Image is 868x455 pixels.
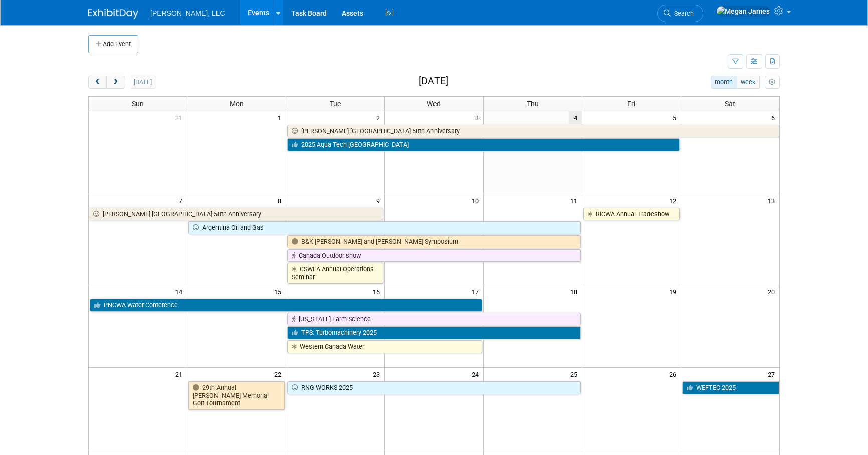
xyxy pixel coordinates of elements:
span: 14 [174,285,187,298]
span: 21 [174,368,187,380]
span: 22 [273,368,286,380]
button: week [737,76,760,89]
span: Thu [527,100,539,108]
h2: [DATE] [419,76,448,87]
button: Add Event [88,35,138,53]
a: [US_STATE] Farm Science [287,313,581,326]
button: myCustomButton [765,76,780,89]
span: 3 [474,111,483,124]
span: 25 [569,368,582,380]
span: 8 [277,194,286,207]
span: Wed [427,100,441,108]
span: 31 [174,111,187,124]
span: 1 [277,111,286,124]
span: Tue [330,100,341,108]
span: 24 [471,368,483,380]
span: Sat [725,100,735,108]
span: Fri [627,100,635,108]
span: 7 [178,194,187,207]
img: ExhibitDay [88,9,138,19]
span: 17 [471,285,483,298]
a: TPS: Turbomachinery 2025 [287,326,581,339]
span: 27 [767,368,779,380]
span: 2 [375,111,384,124]
a: Argentina Oil and Gas [188,221,580,234]
span: Search [671,10,694,17]
span: 9 [375,194,384,207]
a: Search [657,5,703,22]
button: [DATE] [130,76,156,89]
button: next [106,76,125,89]
a: RICWA Annual Tradeshow [583,208,680,221]
span: 18 [569,285,582,298]
a: Canada Outdoor show [287,249,581,262]
a: 2025 Aqua Tech [GEOGRAPHIC_DATA] [287,138,679,151]
a: 29th Annual [PERSON_NAME] Memorial Golf Tournament [188,381,285,410]
span: Sun [132,100,144,108]
span: 5 [672,111,681,124]
span: 23 [372,368,384,380]
a: [PERSON_NAME] [GEOGRAPHIC_DATA] 50th Anniversary [287,125,779,138]
a: B&K [PERSON_NAME] and [PERSON_NAME] Symposium [287,235,581,248]
img: Megan James [716,6,770,17]
span: 13 [767,194,779,207]
span: [PERSON_NAME], LLC [150,9,225,17]
a: WEFTEC 2025 [682,381,779,394]
button: prev [88,76,107,89]
a: CSWEA Annual Operations Seminar [287,263,383,283]
span: 4 [569,111,582,124]
span: 16 [372,285,384,298]
button: month [711,76,737,89]
span: 19 [668,285,681,298]
span: Mon [230,100,244,108]
i: Personalize Calendar [769,79,775,86]
span: 10 [471,194,483,207]
span: 6 [770,111,779,124]
a: [PERSON_NAME] [GEOGRAPHIC_DATA] 50th Anniversary [89,208,383,221]
span: 12 [668,194,681,207]
a: PNCWA Water Conference [90,299,482,312]
span: 26 [668,368,681,380]
span: 20 [767,285,779,298]
span: 11 [569,194,582,207]
a: RNG WORKS 2025 [287,381,581,394]
span: 15 [273,285,286,298]
a: Western Canada Water [287,340,482,353]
